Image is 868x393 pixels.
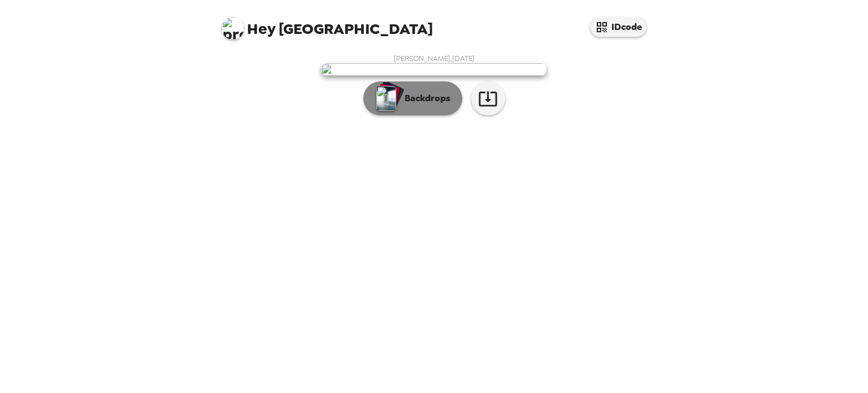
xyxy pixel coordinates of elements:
[321,63,547,76] img: user
[399,92,450,105] p: Backdrops
[247,19,275,39] span: Hey
[363,81,462,115] button: Backdrops
[394,54,475,63] span: [PERSON_NAME] , [DATE]
[590,17,646,37] button: IDcode
[222,11,433,37] span: [GEOGRAPHIC_DATA]
[222,17,244,40] img: profile pic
